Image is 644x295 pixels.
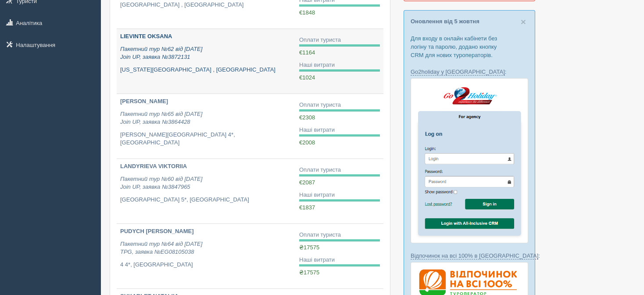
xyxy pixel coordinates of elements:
[299,126,380,134] div: Наші витрати
[117,159,296,223] a: LANDYRIEVA VIKTORIIA Пакетний тур №60 від [DATE]Join UP, заявка №3847965 [GEOGRAPHIC_DATA] 5*, [G...
[117,224,296,288] a: PUDYCH [PERSON_NAME] Пакетний тур №64 від [DATE]TPG, заявка №EG08105038 4 4*, [GEOGRAPHIC_DATA]
[299,204,315,211] span: €1837
[299,61,380,69] div: Наші витрати
[411,68,505,76] a: Go2holiday у [GEOGRAPHIC_DATA]
[299,139,315,146] span: €2008
[299,9,315,16] span: €1848
[117,94,296,158] a: [PERSON_NAME] Пакетний тур №65 від [DATE]Join UP, заявка №3864428 [PERSON_NAME][GEOGRAPHIC_DATA] ...
[299,74,315,81] span: €1024
[120,176,202,191] i: Пакетний тур №60 від [DATE] Join UP, заявка №3847965
[120,163,187,169] b: LANDYRIEVA VIKTORIIA
[120,46,202,61] i: Пакетний тур №62 від [DATE] Join UP, заявка №3872131
[120,111,202,126] i: Пакетний тур №65 від [DATE] Join UP, заявка №3864428
[411,78,528,243] img: go2holiday-login-via-crm-for-travel-agents.png
[299,166,380,174] div: Оплати туриста
[120,261,292,269] p: 4 4*, [GEOGRAPHIC_DATA]
[117,29,296,94] a: LIEVINTE OKSANA Пакетний тур №62 від [DATE]Join UP, заявка №3872131 [US_STATE][GEOGRAPHIC_DATA] ,...
[411,68,528,76] p: :
[120,33,172,40] b: LIEVINTE OKSANA
[120,241,202,255] i: Пакетний тур №64 від [DATE] TPG, заявка №EG08105038
[411,18,479,25] a: Оновлення від 5 жовтня
[120,131,292,147] p: [PERSON_NAME][GEOGRAPHIC_DATA] 4*, [GEOGRAPHIC_DATA]
[120,228,194,234] b: PUDYCH [PERSON_NAME]
[299,191,380,199] div: Наші витрати
[120,98,168,104] b: [PERSON_NAME]
[299,231,380,239] div: Оплати туриста
[521,17,526,26] button: Close
[299,36,380,44] div: Оплати туриста
[299,49,315,56] span: €1164
[411,252,538,259] a: Відпочинок на всі 100% в [GEOGRAPHIC_DATA]
[299,114,315,121] span: €2308
[411,252,528,260] p: :
[299,101,380,109] div: Оплати туриста
[411,34,528,59] p: Для входу в онлайн кабінети без логіну та паролю, додано кнопку CRM для нових туроператорів.
[120,66,292,74] p: [US_STATE][GEOGRAPHIC_DATA] , [GEOGRAPHIC_DATA]
[299,179,315,186] span: €2087
[120,1,292,9] p: [GEOGRAPHIC_DATA] , [GEOGRAPHIC_DATA]
[521,17,526,27] span: ×
[299,269,319,276] span: ₴17575
[120,196,292,204] p: [GEOGRAPHIC_DATA] 5*, [GEOGRAPHIC_DATA]
[299,244,319,251] span: ₴17575
[299,256,380,264] div: Наші витрати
